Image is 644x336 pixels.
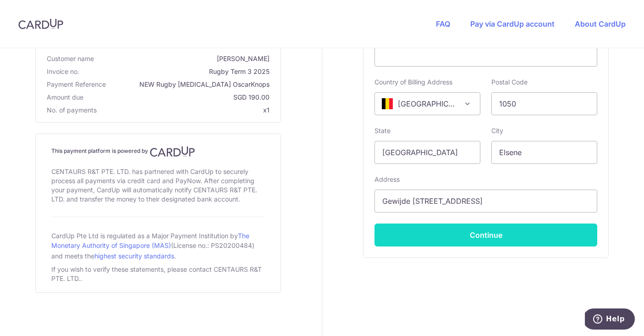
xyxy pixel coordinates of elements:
[47,93,83,102] span: Amount due
[491,92,597,115] input: Example 123456
[47,106,97,115] span: No. of payments
[51,146,265,157] h4: This payment platform is powered by
[382,50,589,61] iframe: Secure card payment input frame
[110,80,270,89] span: NEW Rugby [MEDICAL_DATA] OscarKnops
[436,19,450,28] a: FAQ
[150,146,195,157] img: CardUp
[263,106,270,114] span: x1
[374,175,400,184] label: Address
[98,54,270,63] span: [PERSON_NAME]
[51,228,265,263] div: CardUp Pte Ltd is regulated as a Major Payment Institution by (License no.: PS20200484) and meets...
[374,126,391,135] label: State
[47,54,94,63] span: Customer name
[585,308,635,331] iframe: Opens a widget where you can find more information
[491,78,528,87] label: Postal Code
[470,19,555,28] a: Pay via CardUp account
[374,92,480,115] span: Belgium
[47,67,79,76] span: Invoice no.
[374,224,597,246] button: Continue
[94,252,174,260] a: highest security standards
[51,263,265,285] div: If you wish to verify these statements, please contact CENTAURS R&T PTE. LTD..
[87,93,270,102] span: SGD 190.00
[374,78,452,87] label: Country of Billing Address
[375,93,480,115] span: Belgium
[47,80,106,88] span: translation missing: en.payment_reference
[51,232,249,249] a: The Monetary Authority of Singapore (MAS)
[51,165,265,206] div: CENTAURS R&T PTE. LTD. has partnered with CardUp to securely process all payments via credit card...
[83,67,270,76] span: Rugby Term 3 2025
[575,19,626,28] a: About CardUp
[18,18,63,29] img: CardUp
[491,126,503,135] label: City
